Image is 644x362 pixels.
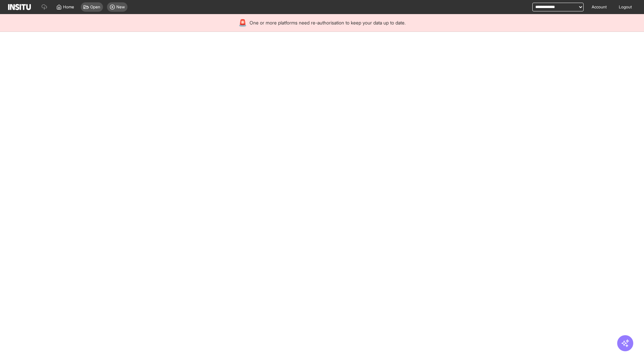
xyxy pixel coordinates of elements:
[8,4,31,10] img: Logo
[90,4,100,10] span: Open
[238,18,247,27] div: 🚨
[116,4,125,10] span: New
[63,4,74,10] span: Home
[250,19,406,26] span: One or more platforms need re-authorisation to keep your data up to date.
